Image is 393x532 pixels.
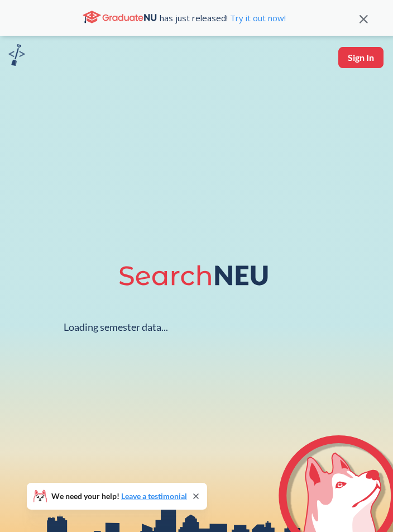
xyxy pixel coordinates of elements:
a: Try it out now! [228,12,286,23]
span: has just released! [160,12,286,24]
button: Sign In [338,47,384,68]
div: Loading semester data... [64,321,168,334]
span: We need your help! [51,492,187,500]
a: sandbox logo [8,44,25,69]
a: Leave a testimonial [121,491,187,501]
img: sandbox logo [8,44,25,66]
